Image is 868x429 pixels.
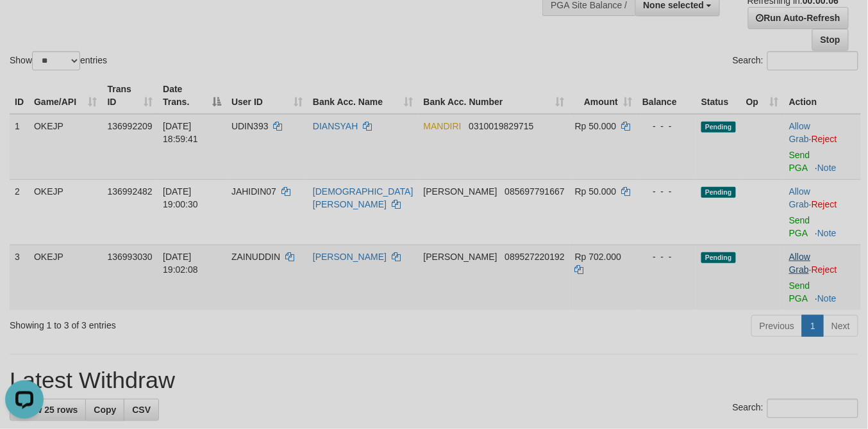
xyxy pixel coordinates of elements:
[733,51,858,70] label: Search:
[642,250,691,263] div: - - -
[812,29,849,51] a: Stop
[751,315,803,337] a: Previous
[789,186,812,209] span: ·
[575,186,617,197] span: Rp 50.000
[823,315,858,337] a: Next
[741,77,784,114] th: Op: activate to sort column ascending
[784,245,861,310] td: ·
[10,114,29,180] td: 1
[231,252,280,262] span: ZAINUDDIN
[32,51,80,70] select: Showentries
[5,5,44,44] button: Open LiveChat chat widget
[817,228,837,238] a: Note
[108,121,153,131] span: 136992209
[812,199,837,209] a: Reject
[10,245,29,310] td: 3
[108,186,153,197] span: 136992482
[505,186,564,197] span: Copy 085697791667 to clipboard
[29,179,103,245] td: OKEJP
[103,77,158,114] th: Trans ID: activate to sort column ascending
[637,77,696,114] th: Balance
[424,186,497,197] span: [PERSON_NAME]
[767,399,858,418] input: Search:
[812,264,837,275] a: Reject
[108,252,153,262] span: 136993030
[163,121,198,144] span: [DATE] 18:59:41
[424,252,497,262] span: [PERSON_NAME]
[163,252,198,275] span: [DATE] 19:02:08
[784,179,861,245] td: ·
[767,51,858,70] input: Search:
[231,186,276,197] span: JAHIDIN07
[85,399,124,421] a: Copy
[748,7,849,29] a: Run Auto-Refresh
[696,77,741,114] th: Status
[29,114,103,180] td: OKEJP
[784,77,861,114] th: Action
[642,120,691,133] div: - - -
[642,185,691,198] div: - - -
[10,51,107,70] label: Show entries
[29,77,103,114] th: Game/API: activate to sort column ascending
[29,245,103,310] td: OKEJP
[784,114,861,180] td: ·
[10,368,858,393] h1: Latest Withdraw
[505,252,564,262] span: Copy 089527220192 to clipboard
[469,121,533,131] span: Copy 0310019829715 to clipboard
[733,399,858,418] label: Search:
[789,215,810,238] a: Send PGA
[789,121,812,144] span: ·
[424,121,462,131] span: MANDIRI
[226,77,308,114] th: User ID: activate to sort column ascending
[313,121,358,131] a: DIANSYAH
[10,314,352,332] div: Showing 1 to 3 of 3 entries
[10,179,29,245] td: 2
[789,121,810,144] a: Allow Grab
[231,121,269,131] span: UDIN393
[570,77,637,114] th: Amount: activate to sort column ascending
[789,252,812,275] span: ·
[789,280,810,304] a: Send PGA
[158,77,226,114] th: Date Trans.: activate to sort column descending
[817,293,837,304] a: Note
[812,134,837,144] a: Reject
[817,163,837,173] a: Note
[124,399,159,421] a: CSV
[132,405,151,415] span: CSV
[163,186,198,209] span: [DATE] 19:00:30
[575,121,617,131] span: Rp 50.000
[802,315,824,337] a: 1
[313,252,387,262] a: [PERSON_NAME]
[575,252,621,262] span: Rp 702.000
[789,150,810,173] a: Send PGA
[701,252,736,263] span: Pending
[789,252,810,275] a: Allow Grab
[701,187,736,198] span: Pending
[789,186,810,209] a: Allow Grab
[701,122,736,133] span: Pending
[308,77,419,114] th: Bank Acc. Name: activate to sort column ascending
[419,77,570,114] th: Bank Acc. Number: activate to sort column ascending
[94,405,116,415] span: Copy
[313,186,413,209] a: [DEMOGRAPHIC_DATA][PERSON_NAME]
[10,77,29,114] th: ID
